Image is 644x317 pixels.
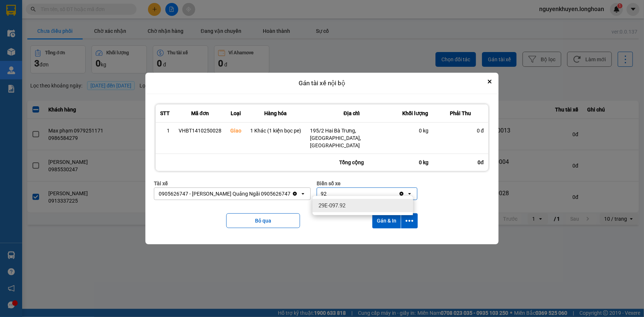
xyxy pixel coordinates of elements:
[291,190,292,197] input: Selected 0905626747 - Nguyễn Khuyến Quảng Ngãi 0905626747.
[402,109,428,118] div: Khối lượng
[407,191,413,197] svg: open
[145,73,499,244] div: dialog
[300,191,306,197] svg: open
[398,154,433,171] div: 0 kg
[310,127,393,149] div: 195/2 Hai Bà Trưng, [GEOGRAPHIC_DATA], [GEOGRAPHIC_DATA]
[402,127,428,134] div: 0 kg
[230,109,241,118] div: Loại
[250,109,301,118] div: Hàng hóa
[372,213,401,228] button: Gán & In
[317,179,417,187] div: Biển số xe
[310,109,393,118] div: Địa chỉ
[318,202,345,209] span: 29E-097.92
[399,191,404,197] svg: Clear value
[250,127,301,134] div: 1 Khác (1 kiện bọc pe)
[292,191,298,197] svg: Clear value
[179,127,221,134] div: VHBT1410250028
[485,77,494,86] button: Close
[160,109,170,118] div: STT
[230,127,241,134] div: Giao
[313,196,413,215] ul: Menu
[433,154,488,171] div: 0đ
[145,73,499,94] div: Gán tài xế nội bộ
[306,154,398,171] div: Tổng cộng
[159,190,290,197] div: 0905626747 - [PERSON_NAME] Quảng Ngãi 0905626747
[437,109,484,118] div: Phải Thu
[226,213,300,228] button: Bỏ qua
[179,109,221,118] div: Mã đơn
[437,127,484,134] div: 0 đ
[160,127,170,134] div: 1
[154,179,311,187] div: Tài xế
